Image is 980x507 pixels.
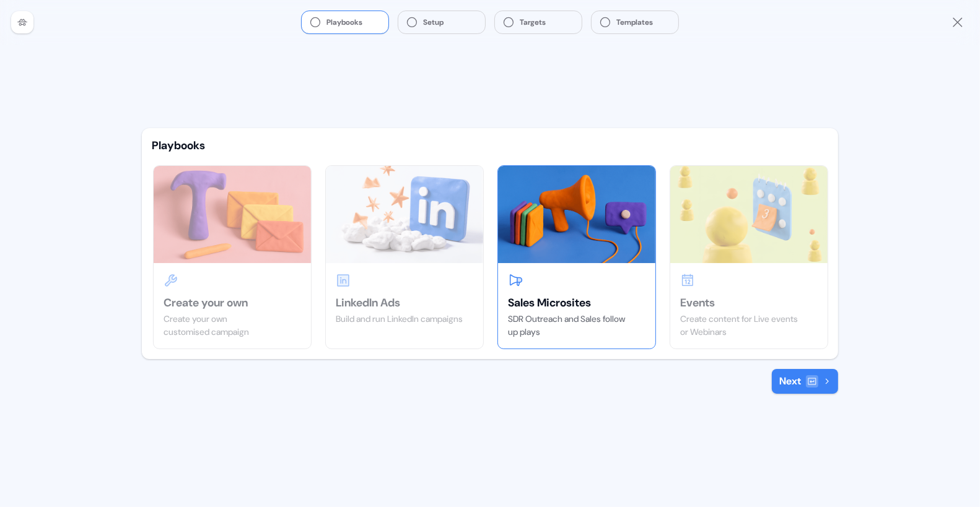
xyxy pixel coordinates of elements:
[950,15,965,30] button: Close
[336,313,473,326] div: Build and run LinkedIn campaigns
[152,138,828,153] div: Playbooks
[498,166,655,262] img: Sales Microsites
[336,295,473,310] div: LinkedIn Ads
[508,295,645,310] div: Sales Microsites
[495,11,582,33] button: Targets
[154,166,311,262] img: Create your own
[326,166,483,262] img: LinkedIn Ads
[164,295,301,310] div: Create your own
[592,11,678,33] button: Templates
[508,313,645,339] div: SDR Outreach and Sales follow up plays
[164,313,301,339] div: Create your own customised campaign
[680,313,818,339] div: Create content for Live events or Webinars
[670,166,828,262] img: Events
[302,11,388,33] button: Playbooks
[680,295,818,310] div: Events
[398,11,485,33] button: Setup
[772,369,838,394] button: Next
